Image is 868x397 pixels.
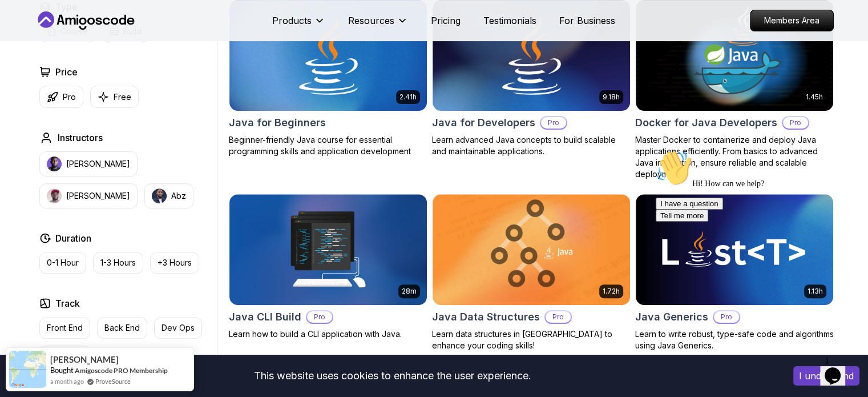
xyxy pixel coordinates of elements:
[171,190,186,202] p: Abz
[144,183,193,208] button: instructor imgAbz
[635,134,834,180] p: Master Docker to containerize and deploy Java applications efficiently. From basics to advanced J...
[47,322,83,334] p: Front End
[793,366,859,386] button: Accept cookies
[635,115,777,131] h2: Docker for Java Developers
[114,91,131,103] p: Free
[66,190,130,202] p: [PERSON_NAME]
[229,194,427,305] img: Java CLI Build card
[63,91,76,103] p: Pro
[402,287,417,296] p: 28m
[50,355,119,364] span: [PERSON_NAME]
[603,287,620,296] p: 1.72h
[154,317,202,339] button: Dev Ops
[635,328,834,351] p: Learn to write robust, type-safe code and algorithms using Java Generics.
[39,151,138,177] button: instructor img[PERSON_NAME]
[100,257,136,268] p: 1-3 Hours
[39,183,138,208] button: instructor img[PERSON_NAME]
[55,65,78,79] h2: Price
[750,10,834,31] a: Members Area
[635,194,834,351] a: Java Generics card1.13hJava GenericsProLearn to write robust, type-safe code and algorithms using...
[307,311,332,323] p: Pro
[229,309,301,325] h2: Java CLI Build
[432,115,535,131] h2: Java for Developers
[66,158,130,170] p: [PERSON_NAME]
[39,317,90,339] button: Front End
[104,322,140,334] p: Back End
[5,34,113,43] span: Hi! How can we help?
[348,14,408,37] button: Resources
[806,93,823,102] p: 1.45h
[39,346,90,367] button: Full Stack
[93,252,143,274] button: 1-3 Hours
[603,93,620,102] p: 9.18h
[483,14,536,27] a: Testimonials
[432,309,540,325] h2: Java Data Structures
[348,14,394,27] p: Resources
[541,117,566,129] p: Pro
[47,257,79,268] p: 0-1 Hour
[158,257,192,268] p: +3 Hours
[432,328,631,351] p: Learn data structures in [GEOGRAPHIC_DATA] to enhance your coding skills!
[432,194,631,351] a: Java Data Structures card1.72hJava Data StructuresProLearn data structures in [GEOGRAPHIC_DATA] t...
[229,328,427,340] p: Learn how to build a CLI application with Java.
[229,115,326,131] h2: Java for Beginners
[5,65,57,77] button: Tell me more
[75,366,168,375] a: Amigoscode PRO Membership
[635,309,708,325] h2: Java Generics
[432,134,631,157] p: Learn advanced Java concepts to build scalable and maintainable applications.
[433,194,630,305] img: Java Data Structures card
[47,189,62,203] img: instructor img
[229,134,427,157] p: Beginner-friendly Java course for essential programming skills and application development
[90,86,139,108] button: Free
[546,311,571,323] p: Pro
[651,145,857,346] iframe: chat widget
[58,131,103,145] h2: Instructors
[431,14,461,27] a: Pricing
[272,14,312,27] p: Products
[399,93,417,102] p: 2.41h
[162,322,195,334] p: Dev Ops
[47,157,62,171] img: instructor img
[50,376,84,386] span: a month ago
[50,366,74,375] span: Bought
[5,5,41,41] img: :wave:
[750,10,833,31] p: Members Area
[9,351,46,388] img: provesource social proof notification image
[636,194,833,305] img: Java Generics card
[229,194,427,340] a: Java CLI Build card28mJava CLI BuildProLearn how to build a CLI application with Java.
[152,189,167,203] img: instructor img
[272,14,325,37] button: Products
[9,363,776,388] div: This website uses cookies to enhance the user experience.
[150,252,199,274] button: +3 Hours
[97,317,147,339] button: Back End
[5,53,72,65] button: I have a question
[559,14,615,27] a: For Business
[55,296,80,310] h2: Track
[5,5,210,77] div: 👋Hi! How can we help?I have a questionTell me more
[95,376,131,386] a: ProveSource
[783,117,808,129] p: Pro
[820,351,857,386] iframe: chat widget
[39,252,86,274] button: 0-1 Hour
[55,231,91,245] h2: Duration
[39,86,83,108] button: Pro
